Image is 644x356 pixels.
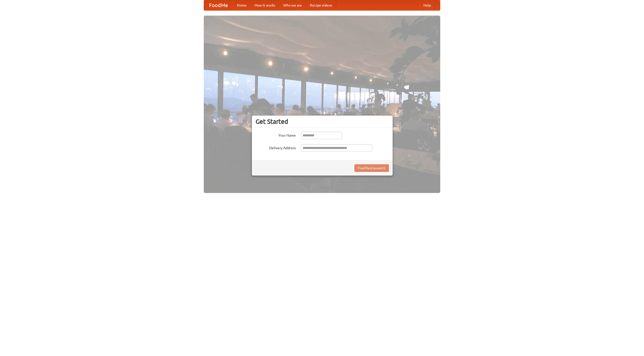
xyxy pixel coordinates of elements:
a: Home [233,0,251,10]
h3: Get Started [256,118,389,125]
a: Help [419,0,435,10]
a: Recipe videos [306,0,336,10]
button: Find Restaurants! [354,164,389,172]
a: Who we are [279,0,306,10]
a: FoodMe [204,0,233,10]
label: Your Name [256,132,296,138]
a: How it works [251,0,279,10]
label: Delivery Address [256,144,296,150]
